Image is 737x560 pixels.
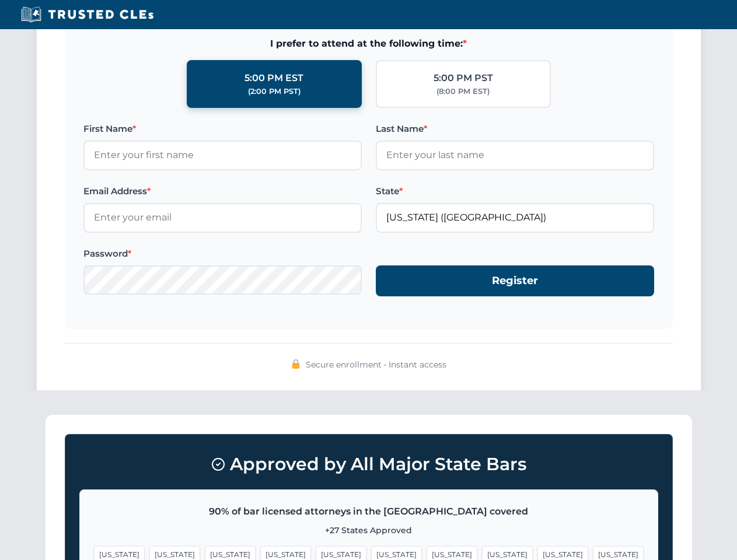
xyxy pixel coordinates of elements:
[83,36,654,51] span: I prefer to attend at the following time:
[376,203,654,232] input: Florida (FL)
[248,86,301,97] div: (2:00 PM PST)
[434,71,493,86] div: 5:00 PM PST
[79,449,658,480] h3: Approved by All Major State Bars
[306,358,446,371] span: Secure enrollment • Instant access
[376,141,654,170] input: Enter your last name
[94,524,644,537] p: +27 States Approved
[436,86,490,97] div: (8:00 PM EST)
[291,359,301,369] img: 🔒
[83,247,362,261] label: Password
[83,184,362,198] label: Email Address
[376,184,654,198] label: State
[83,203,362,232] input: Enter your email
[83,122,362,136] label: First Name
[83,141,362,170] input: Enter your first name
[18,6,157,23] img: Trusted CLEs
[376,122,654,136] label: Last Name
[244,71,303,86] div: 5:00 PM EST
[376,265,654,296] button: Register
[94,504,644,519] p: 90% of bar licensed attorneys in the [GEOGRAPHIC_DATA] covered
